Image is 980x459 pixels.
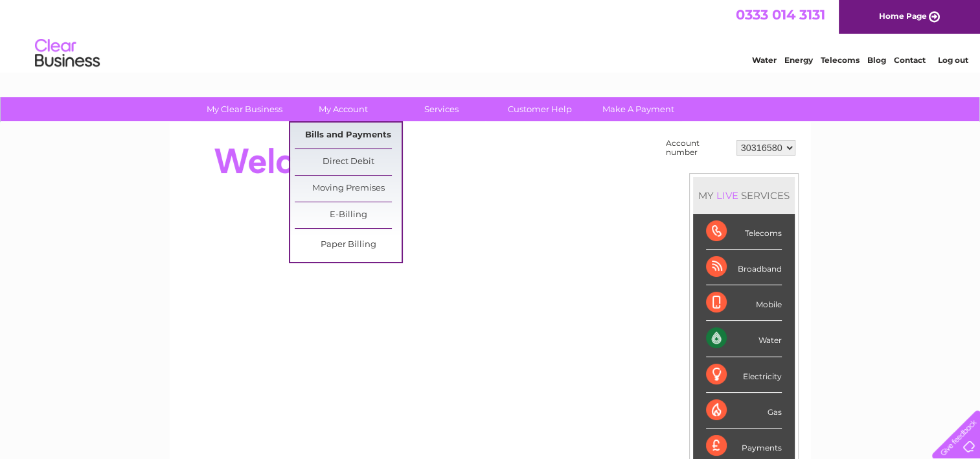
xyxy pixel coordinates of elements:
a: Moving Premises [295,176,402,202]
a: Contact [894,55,926,65]
div: MY SERVICES [693,177,795,214]
div: Broadband [706,250,782,285]
div: Electricity [706,357,782,393]
img: logo.png [34,34,100,73]
div: Mobile [706,285,782,321]
div: LIVE [714,189,741,202]
a: My Account [290,97,396,121]
a: Energy [784,55,813,65]
a: Direct Debit [295,149,402,175]
a: Paper Billing [295,232,402,258]
div: Gas [706,393,782,429]
div: Telecoms [706,214,782,250]
a: My Clear Business [191,97,298,121]
a: 0333 014 3131 [736,6,825,23]
a: Services [388,97,495,121]
a: Log out [937,55,968,65]
a: Customer Help [486,97,593,121]
a: Bills and Payments [295,123,402,148]
div: Water [706,321,782,357]
a: Telecoms [821,55,860,65]
td: Account number [663,135,733,160]
a: Make A Payment [585,97,692,121]
a: Water [752,55,777,65]
a: E-Billing [295,202,402,228]
a: Blog [867,55,886,65]
div: Clear Business is a trading name of Verastar Limited (registered in [GEOGRAPHIC_DATA] No. 3667643... [185,7,797,63]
